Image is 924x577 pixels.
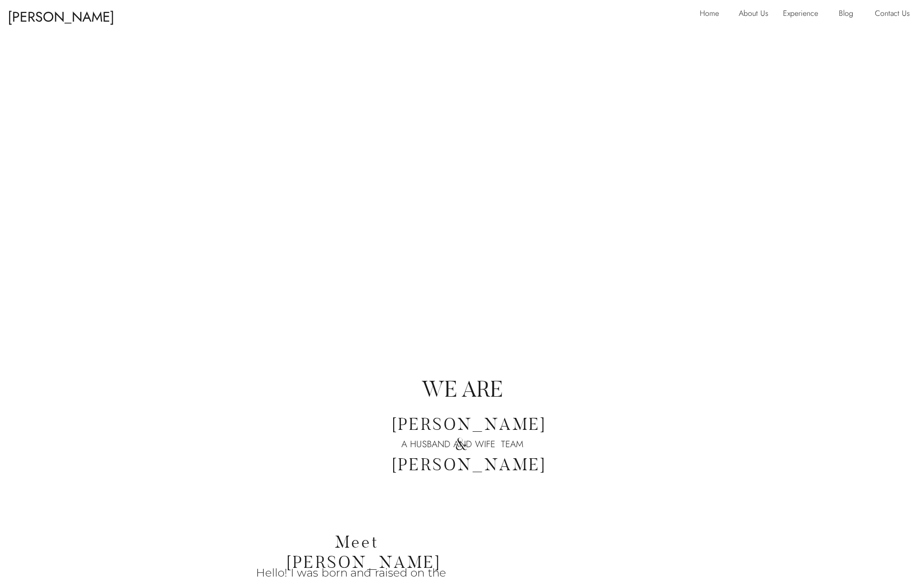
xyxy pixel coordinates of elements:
a: Contact Us [875,7,916,22]
a: Home [700,7,725,22]
h3: [PERSON_NAME] & [PERSON_NAME] [391,414,533,436]
p: [PERSON_NAME] & [PERSON_NAME] [8,4,125,22]
a: Experience [783,7,826,22]
a: Blog [839,7,860,22]
p: A HUSBAND AND WIFE TEAM [362,436,563,454]
a: About Us [739,7,776,22]
h2: we are [351,377,573,399]
h3: Meet [PERSON_NAME] [286,532,428,554]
